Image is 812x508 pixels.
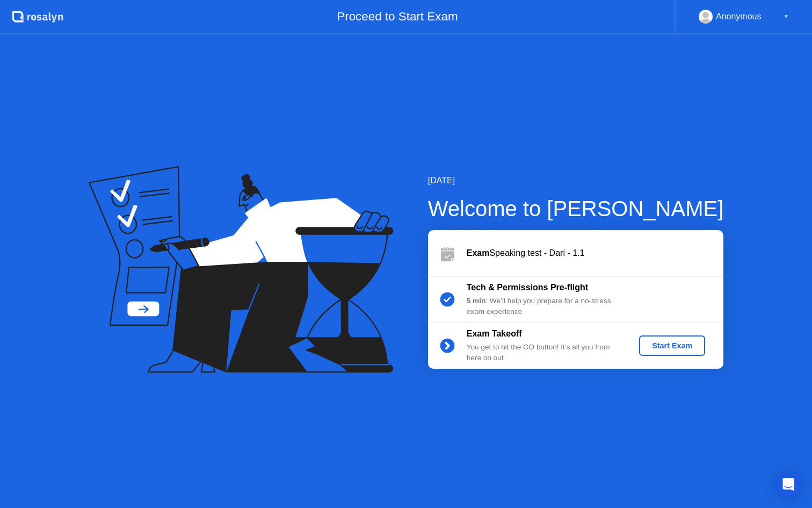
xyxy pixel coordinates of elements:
button: Start Exam [639,335,705,356]
b: 5 min [467,297,486,305]
b: Exam Takeoff [467,329,522,338]
div: Welcome to [PERSON_NAME] [428,192,724,225]
div: [DATE] [428,174,724,187]
div: : We’ll help you prepare for a no-stress exam experience [467,296,621,318]
div: Anonymous [716,10,762,24]
b: Tech & Permissions Pre-flight [467,283,588,292]
div: ▼ [784,10,789,24]
div: Speaking test - Dari - 1.1 [467,247,723,260]
div: Start Exam [643,341,701,350]
b: Exam [467,248,490,257]
div: You get to hit the GO button! It’s all you from here on out [467,342,621,364]
div: Open Intercom Messenger [775,471,801,497]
